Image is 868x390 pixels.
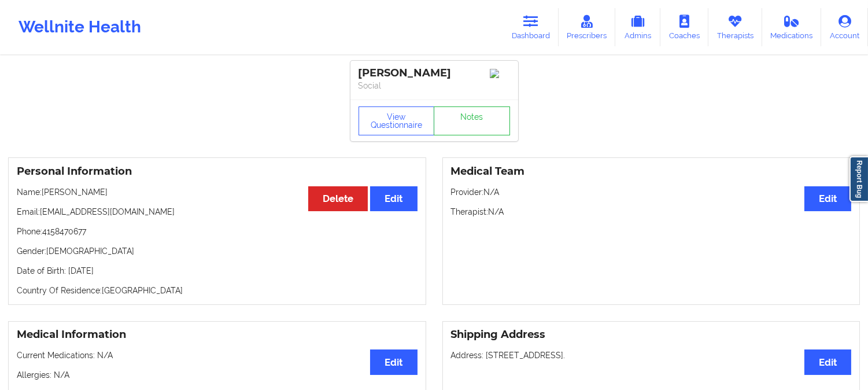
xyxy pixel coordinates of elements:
[434,106,510,135] a: Notes
[17,328,418,341] h3: Medical Information
[17,245,418,257] p: Gender: [DEMOGRAPHIC_DATA]
[370,186,417,211] button: Edit
[17,369,418,381] p: Allergies: N/A
[17,206,418,218] p: Email: [EMAIL_ADDRESS][DOMAIN_NAME]
[708,8,762,46] a: Therapists
[451,186,852,198] p: Provider: N/A
[559,8,616,46] a: Prescribers
[821,8,868,46] a: Account
[17,265,418,277] p: Date of Birth: [DATE]
[615,8,660,46] a: Admins
[804,186,851,211] button: Edit
[17,165,418,178] h3: Personal Information
[762,8,822,46] a: Medications
[451,328,852,341] h3: Shipping Address
[451,206,852,218] p: Therapist: N/A
[660,8,708,46] a: Coaches
[849,156,868,202] a: Report Bug
[451,165,852,178] h3: Medical Team
[503,8,559,46] a: Dashboard
[17,285,418,296] p: Country Of Residence: [GEOGRAPHIC_DATA]
[359,106,435,135] button: View Questionnaire
[359,67,510,80] div: [PERSON_NAME]
[490,69,510,78] img: Image%2Fplaceholer-image.png
[451,349,852,361] p: Address: [STREET_ADDRESS].
[17,186,418,198] p: Name: [PERSON_NAME]
[17,349,418,361] p: Current Medications: N/A
[804,349,851,374] button: Edit
[17,226,418,237] p: Phone: 4158470677
[359,80,510,91] p: Social
[370,349,417,374] button: Edit
[308,186,368,211] button: Delete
